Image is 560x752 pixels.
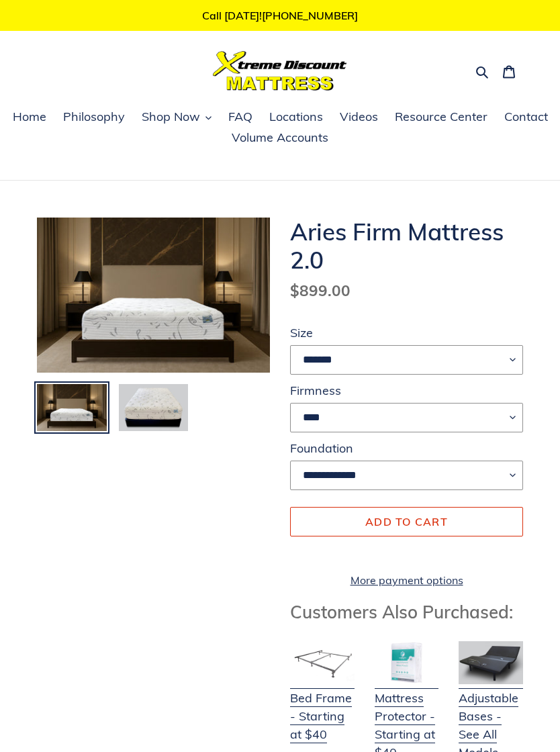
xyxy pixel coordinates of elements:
[290,641,355,684] img: Bed Frame
[135,107,218,128] button: Shop Now
[36,383,108,432] img: Load image into Gallery viewer, Aries Firm Mattress 2.0
[262,9,358,22] a: [PHONE_NUMBER]
[504,109,548,125] span: Contact
[290,572,523,588] a: More payment options
[290,672,355,743] a: Bed Frame - Starting at $40
[388,107,494,128] a: Resource Center
[232,130,328,146] span: Volume Accounts
[365,515,448,528] span: Add to cart
[459,641,523,684] img: Adjustable Base
[333,107,385,128] a: Videos
[213,51,347,91] img: Xtreme Discount Mattress
[142,109,200,125] span: Shop Now
[290,324,523,342] label: Size
[225,128,335,148] a: Volume Accounts
[290,381,523,399] label: Firmness
[395,109,487,125] span: Resource Center
[13,109,46,125] span: Home
[228,109,252,125] span: FAQ
[290,507,523,536] button: Add to cart
[222,107,259,128] a: FAQ
[498,107,555,128] a: Contact
[263,107,330,128] a: Locations
[37,218,270,373] img: Aries Firm Mattress 2.0
[6,107,53,128] a: Home
[290,218,523,274] h1: Aries Firm Mattress 2.0
[375,641,439,684] img: Mattress Protector
[63,109,125,125] span: Philosophy
[290,281,351,300] span: $899.00
[118,383,190,432] img: Load image into Gallery viewer, Aries Firm Mattress 2.0
[340,109,378,125] span: Videos
[290,439,523,457] label: Foundation
[56,107,132,128] a: Philosophy
[290,602,523,622] h3: Customers Also Purchased:
[269,109,323,125] span: Locations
